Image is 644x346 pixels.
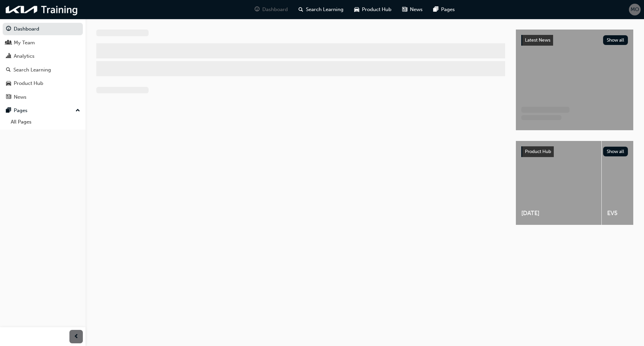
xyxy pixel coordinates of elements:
[3,77,83,90] a: Product Hub
[521,146,628,157] a: Product HubShow all
[14,52,35,60] div: Analytics
[14,93,26,101] div: News
[631,6,639,13] span: MO
[402,5,407,14] span: news-icon
[525,37,550,43] span: Latest News
[3,50,83,62] a: Analytics
[6,108,11,114] span: pages-icon
[6,53,11,59] span: chart-icon
[299,5,303,14] span: search-icon
[441,6,455,13] span: Pages
[349,3,397,16] a: car-iconProduct Hub
[6,94,11,100] span: news-icon
[293,3,349,16] a: search-iconSearch Learning
[629,4,641,15] button: MO
[525,149,551,154] span: Product Hub
[3,37,83,49] a: My Team
[306,6,343,13] span: Search Learning
[428,3,460,16] a: pages-iconPages
[410,6,423,13] span: News
[516,141,601,225] a: [DATE]
[433,5,438,14] span: pages-icon
[13,66,51,74] div: Search Learning
[6,81,11,87] span: car-icon
[249,3,293,16] a: guage-iconDashboard
[521,209,596,217] span: [DATE]
[603,35,628,45] button: Show all
[397,3,428,16] a: news-iconNews
[3,104,83,117] button: Pages
[255,5,260,14] span: guage-icon
[3,64,83,76] a: Search Learning
[6,40,11,46] span: people-icon
[6,67,11,73] span: search-icon
[354,5,359,14] span: car-icon
[74,333,79,341] span: prev-icon
[6,26,11,32] span: guage-icon
[521,35,628,46] a: Latest NewsShow all
[262,6,288,13] span: Dashboard
[8,117,83,127] a: All Pages
[3,91,83,103] a: News
[14,80,43,87] div: Product Hub
[75,106,80,115] span: up-icon
[14,107,28,114] div: Pages
[3,23,83,35] a: Dashboard
[3,21,83,104] button: DashboardMy TeamAnalyticsSearch LearningProduct HubNews
[603,147,628,156] button: Show all
[14,39,35,47] div: My Team
[3,3,80,16] img: kia-training
[362,6,391,13] span: Product Hub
